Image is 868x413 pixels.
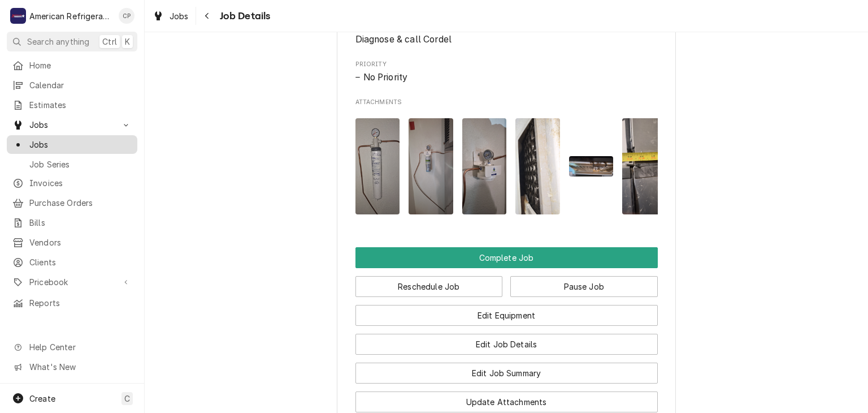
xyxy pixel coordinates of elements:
span: Attachments [355,98,658,107]
button: Edit Job Summary [355,363,658,384]
button: Edit Equipment [355,305,658,326]
span: [object Object] [355,33,658,46]
a: Bills [7,213,137,232]
span: Create [29,394,55,403]
a: Go to Pricebook [7,273,137,291]
span: Ctrl [102,36,117,48]
a: Purchase Orders [7,193,137,212]
span: Job Series [29,158,132,170]
img: CvIc6JlcTsGim0niCBCY [462,118,507,215]
div: No Priority [355,71,658,84]
span: C [124,393,130,405]
div: CP [119,8,134,24]
span: Attachments [355,109,658,223]
span: Invoices [29,177,132,189]
div: Button Group Row [355,355,658,384]
button: Complete Job [355,247,658,268]
a: Go to Help Center [7,338,137,356]
div: Button Group Row [355,247,658,268]
img: I6K6swK0TsetM2s2ocLQ [409,118,453,215]
span: K [125,36,130,48]
div: American Refrigeration LLC [29,10,112,22]
button: Reschedule Job [355,276,503,297]
button: Navigate back [198,7,216,25]
span: Home [29,59,132,71]
span: Jobs [170,10,189,22]
button: Pause Job [510,276,658,297]
span: Priority [355,71,658,84]
div: Priority [355,60,658,84]
img: a8c3GzMrQs6K4VUk4gE2 [515,118,560,215]
div: [object Object] [355,21,658,46]
button: Update Attachments [355,392,658,412]
span: Purchase Orders [29,197,132,209]
span: Jobs [29,119,115,131]
div: Button Group Row [355,384,658,412]
div: Button Group Row [355,297,658,326]
a: Vendors [7,233,137,252]
div: A [10,8,26,24]
div: American Refrigeration LLC's Avatar [10,8,26,24]
img: ErDAsfTThKvuBGnNzYmf [355,118,400,215]
a: Jobs [7,135,137,154]
div: Attachments [355,98,658,223]
a: Invoices [7,174,137,192]
span: Priority [355,60,658,69]
span: Reports [29,297,132,309]
span: Vendors [29,236,132,248]
a: Calendar [7,76,137,94]
button: Search anythingCtrlK [7,32,137,51]
a: Job Series [7,155,137,174]
a: Estimates [7,96,137,114]
img: alWtWVvjTMmjtEOhMreu [622,118,667,215]
span: Clients [29,256,132,268]
a: Reports [7,294,137,312]
span: What's New [29,361,131,373]
span: Help Center [29,341,131,353]
span: Jobs [29,139,132,150]
a: Go to Jobs [7,115,137,134]
span: Pricebook [29,276,115,288]
span: Bills [29,217,132,229]
span: Estimates [29,99,132,111]
a: Clients [7,253,137,272]
img: FVJuLvjpSzqCPqTldYwK [569,156,614,177]
span: Search anything [27,36,89,48]
a: Go to What's New [7,358,137,376]
a: Home [7,56,137,75]
div: Cordel Pyle's Avatar [119,8,134,24]
a: Jobs [148,7,193,25]
span: Job Details [216,8,271,24]
span: Calendar [29,79,132,91]
button: Edit Job Details [355,334,658,355]
span: Diagnose & call Cordel [355,34,452,45]
div: Button Group Row [355,268,658,297]
div: Button Group Row [355,326,658,355]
